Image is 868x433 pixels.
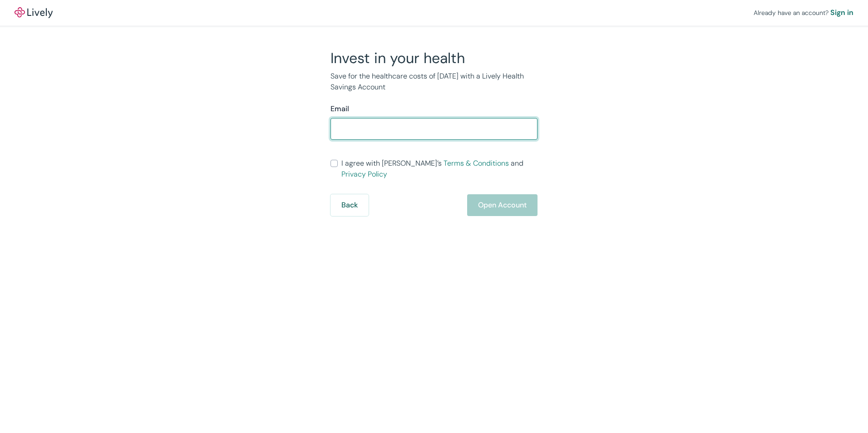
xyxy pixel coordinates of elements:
[15,7,53,18] a: LivelyLively
[754,7,853,18] div: Already have an account?
[444,158,509,168] a: Terms & Conditions
[330,194,369,216] button: Back
[341,158,538,180] span: I agree with [PERSON_NAME]’s and
[330,103,349,114] label: Email
[330,49,538,67] h2: Invest in your health
[341,169,387,179] a: Privacy Policy
[15,7,53,18] img: Lively
[830,7,853,18] a: Sign in
[330,71,538,93] p: Save for the healthcare costs of [DATE] with a Lively Health Savings Account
